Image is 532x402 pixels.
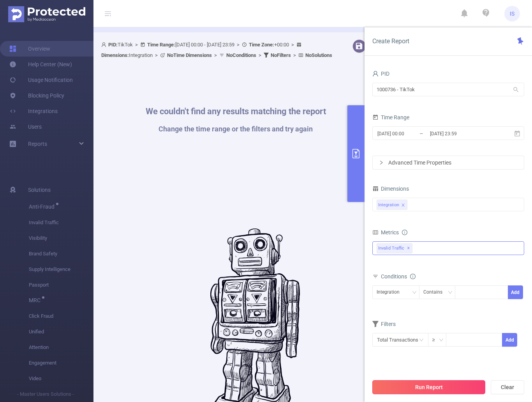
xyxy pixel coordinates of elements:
[379,160,384,165] i: icon: right
[133,42,140,48] span: >
[9,88,64,103] a: Blocking Policy
[410,274,416,279] i: icon: info-circle
[372,114,409,120] span: Time Range
[381,273,416,280] span: Conditions
[101,52,129,58] b: Dimensions :
[153,52,160,58] span: >
[373,156,524,169] div: icon: rightAdvanced Time Properties
[29,340,93,355] span: Attention
[234,42,242,48] span: >
[510,6,514,21] span: IS
[28,141,47,147] span: Reports
[101,42,108,47] i: icon: user
[502,333,517,347] button: Add
[305,52,332,58] b: No Solutions
[372,37,409,45] span: Create Report
[407,244,410,253] span: ✕
[432,333,440,346] div: ≥
[147,42,175,48] b: Time Range:
[29,230,93,246] span: Visibility
[508,285,523,299] button: Add
[402,230,407,235] i: icon: info-circle
[167,52,212,58] b: No Time Dimensions
[378,200,399,210] div: Integration
[29,355,93,371] span: Engagement
[429,128,492,139] input: End date
[101,52,153,58] span: Integration
[29,371,93,386] span: Video
[29,215,93,230] span: Invalid Traffic
[29,277,93,293] span: Passport
[28,136,47,152] a: Reports
[108,42,118,48] b: PID:
[29,246,93,262] span: Brand Safety
[8,6,85,22] img: Protected Media
[9,119,42,135] a: Users
[377,200,407,210] li: Integration
[377,243,412,253] span: Invalid Traffic
[448,290,453,296] i: icon: down
[271,52,291,58] b: No Filters
[9,41,50,57] a: Overview
[372,71,389,77] span: PID
[372,321,396,327] span: Filters
[101,42,332,58] span: TikTok [DATE] 00:00 - [DATE] 23:59 +00:00
[491,380,524,394] button: Clear
[439,338,444,343] i: icon: down
[29,324,93,340] span: Unified
[372,229,399,236] span: Metrics
[29,204,57,209] span: Anti-Fraud
[9,57,72,72] a: Help Center (New)
[401,203,405,208] i: icon: close
[291,52,298,58] span: >
[372,186,409,192] span: Dimensions
[29,298,43,303] span: MRC
[372,380,485,394] button: Run Report
[146,126,326,133] h1: Change the time range or the filters and try again
[212,52,219,58] span: >
[289,42,296,48] span: >
[28,182,51,198] span: Solutions
[226,52,256,58] b: No Conditions
[29,308,93,324] span: Click Fraud
[9,72,73,88] a: Usage Notification
[372,71,379,77] i: icon: user
[146,107,326,116] h1: We couldn't find any results matching the report
[412,290,417,296] i: icon: down
[9,103,58,119] a: Integrations
[29,262,93,277] span: Supply Intelligence
[377,286,405,299] div: Integration
[256,52,264,58] span: >
[423,286,448,299] div: Contains
[249,42,274,48] b: Time Zone:
[377,128,440,139] input: Start date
